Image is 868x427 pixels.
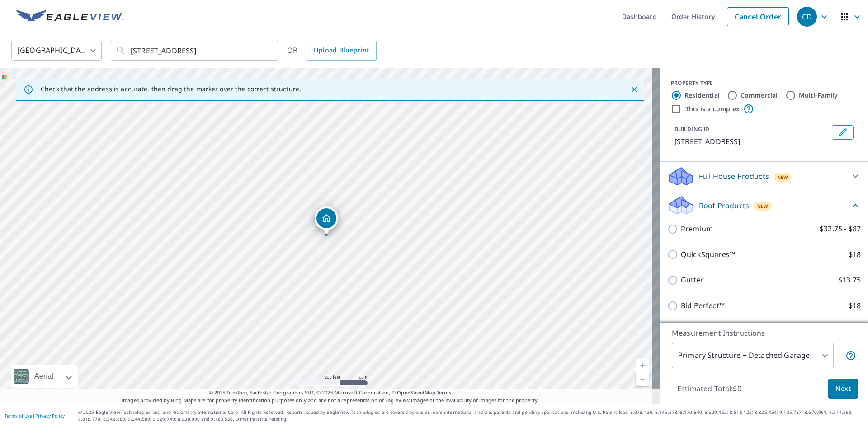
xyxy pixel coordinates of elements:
[11,365,78,388] div: Aerial
[820,223,861,235] p: $32.75 - $87
[307,41,376,61] a: Upload Blueprint
[699,200,749,211] p: Roof Products
[849,249,861,260] p: $18
[672,343,834,368] div: Primary Structure + Detached Garage
[741,91,778,100] label: Commercial
[314,45,369,56] span: Upload Blueprint
[777,174,788,181] span: New
[681,300,725,311] p: Bid Perfect™
[835,383,851,394] span: Next
[685,104,740,113] label: This is a complex
[832,125,854,140] button: Edit building 1
[35,413,65,419] a: Privacy Policy
[636,372,649,386] a: Current Level 17, Zoom Out
[315,206,338,235] div: Dropped pin, building 1, Residential property, 4126 N 7th St Tacoma, WA 98406
[675,125,709,133] p: BUILDING ID
[131,38,259,63] input: Search by address or latitude-longitude
[699,171,769,182] p: Full House Products
[675,136,828,147] p: [STREET_ADDRESS]
[681,223,713,235] p: Premium
[681,274,704,286] p: Gutter
[636,359,649,372] a: Current Level 17, Zoom In
[845,350,856,361] span: Your report will include the primary structure and a detached garage if one exists.
[672,328,856,338] p: Measurement Instructions
[684,91,720,100] label: Residential
[5,413,65,418] p: |
[628,84,640,95] button: Close
[209,389,452,397] span: © 2025 TomTom, Earthstar Geographics SIO, © 2025 Microsoft Corporation, ©
[667,195,861,216] div: Roof ProductsNew
[727,7,789,26] a: Cancel Order
[681,249,735,260] p: QuickSquares™
[797,7,817,27] div: CD
[828,379,858,399] button: Next
[41,85,301,93] p: Check that the address is accurate, then drag the marker over the correct structure.
[671,79,857,87] div: PROPERTY TYPE
[667,165,861,187] div: Full House ProductsNew
[757,202,769,210] span: New
[397,389,435,396] a: OpenStreetMap
[5,413,33,419] a: Terms of Use
[670,379,749,399] p: Estimated Total: $0
[16,10,123,23] img: EV Logo
[287,41,377,61] div: OR
[437,389,452,396] a: Terms
[78,409,863,422] p: © 2025 Eagle View Technologies, Inc. and Pictometry International Corp. All Rights Reserved. Repo...
[838,274,861,286] p: $13.75
[799,91,838,100] label: Multi-Family
[11,38,102,63] div: [GEOGRAPHIC_DATA]
[849,300,861,311] p: $18
[32,365,56,388] div: Aerial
